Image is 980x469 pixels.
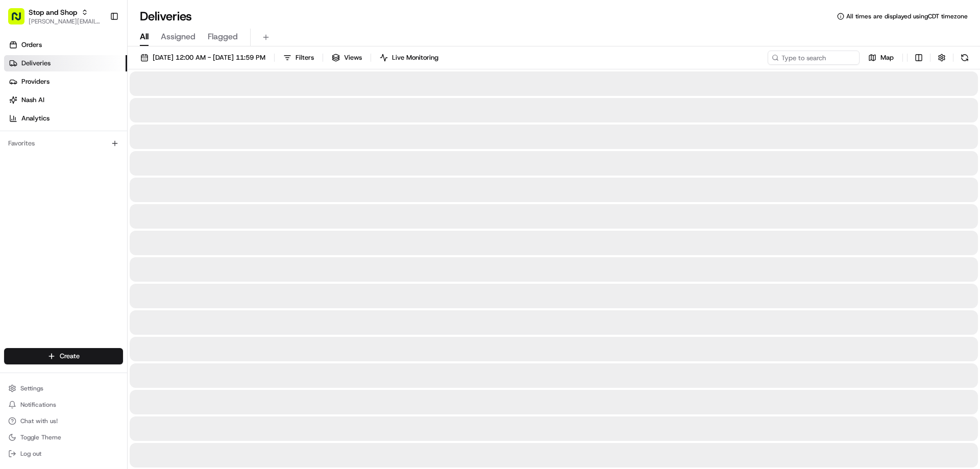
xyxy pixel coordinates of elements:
span: Create [60,352,80,361]
span: Views [344,53,362,62]
button: Notifications [4,398,123,412]
span: Notifications [20,401,56,409]
button: Map [864,51,898,65]
button: Create [4,348,123,364]
span: Assigned [161,31,195,43]
span: Analytics [21,114,50,123]
button: Chat with us! [4,414,123,428]
span: Nash AI [21,95,44,105]
button: Stop and Shop[PERSON_NAME][EMAIL_ADDRESS][PERSON_NAME][DOMAIN_NAME] [4,4,106,29]
span: Live Monitoring [392,53,438,62]
div: Favorites [4,135,123,152]
a: Deliveries [4,55,127,71]
span: Filters [296,53,314,62]
button: Settings [4,381,123,396]
a: Orders [4,37,127,53]
span: Map [880,53,894,62]
span: All times are displayed using CDT timezone [846,12,968,20]
span: Providers [21,77,50,86]
span: Settings [20,384,43,392]
span: Orders [21,40,42,50]
button: [DATE] 12:00 AM - [DATE] 11:59 PM [136,51,270,65]
button: Filters [279,51,318,65]
input: Type to search [768,51,860,65]
button: [PERSON_NAME][EMAIL_ADDRESS][PERSON_NAME][DOMAIN_NAME] [29,17,102,26]
button: Log out [4,447,123,461]
span: Flagged [208,31,238,43]
span: Chat with us! [20,417,58,425]
span: All [140,31,149,43]
span: Toggle Theme [20,433,61,441]
button: Toggle Theme [4,430,123,445]
a: Analytics [4,110,127,127]
a: Nash AI [4,92,127,108]
button: Live Monitoring [375,51,443,65]
button: Stop and Shop [29,7,77,17]
button: Refresh [958,51,972,65]
span: [DATE] 12:00 AM - [DATE] 11:59 PM [153,53,265,62]
span: Log out [20,450,41,458]
a: Providers [4,73,127,90]
button: Views [327,51,366,65]
span: Deliveries [21,59,51,68]
h1: Deliveries [140,8,192,24]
